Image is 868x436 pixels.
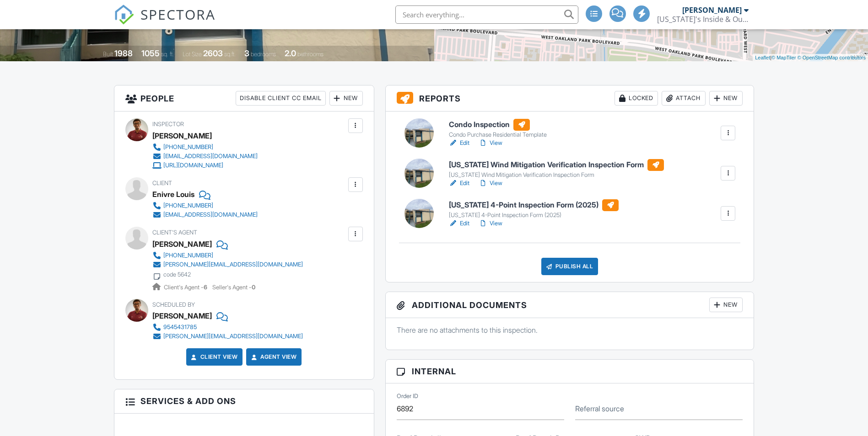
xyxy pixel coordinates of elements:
span: bathrooms [297,51,323,58]
a: © OpenStreetMap contributors [798,55,866,60]
div: code 5642 [163,271,191,278]
a: [US_STATE] Wind Mitigation Verification Inspection Form [US_STATE] Wind Mitigation Verification I... [449,159,664,179]
a: [US_STATE] 4-Point Inspection Form (2025) [US_STATE] 4-Point Inspection Form (2025) [449,199,619,219]
div: Publish All [541,258,598,275]
a: View [479,219,502,228]
label: Order ID [397,392,418,400]
label: Referral source [575,404,624,414]
a: [PHONE_NUMBER] [152,201,258,210]
div: [PHONE_NUMBER] [163,252,213,259]
h3: People [114,85,374,112]
img: The Best Home Inspection Software - Spectora [114,5,134,25]
a: [PERSON_NAME] [152,237,212,251]
a: [PHONE_NUMBER] [152,143,258,152]
div: [PERSON_NAME][EMAIL_ADDRESS][DOMAIN_NAME] [163,261,303,268]
div: Condo Purchase Residential Template [449,131,547,138]
span: Client's Agent - [164,284,209,291]
div: 2.0 [285,48,296,58]
span: Scheduled By [152,301,195,308]
span: sq.ft. [224,51,236,58]
a: Edit [449,179,469,188]
a: Agent View [249,352,297,362]
h6: [US_STATE] Wind Mitigation Verification Inspection Form [449,159,664,171]
div: [PERSON_NAME] [682,5,742,15]
h6: [US_STATE] 4-Point Inspection Form (2025) [449,199,619,211]
div: 1988 [114,48,133,58]
span: SPECTORA [140,5,216,24]
div: 9545431785 [163,324,197,331]
div: 2603 [203,48,223,58]
div: [PERSON_NAME] [152,309,212,323]
a: Client View [189,352,238,362]
div: [PERSON_NAME] [152,129,212,143]
span: Client [152,180,172,186]
span: Built [103,51,113,58]
p: There are no attachments to this inspection. [397,325,743,335]
a: Condo Inspection Condo Purchase Residential Template [449,119,547,139]
a: 9545431785 [152,323,303,332]
a: Edit [449,219,469,228]
strong: 0 [252,284,255,291]
h3: Internal [386,360,754,383]
a: [EMAIL_ADDRESS][DOMAIN_NAME] [152,152,258,161]
h3: Reports [386,85,754,112]
div: 1055 [141,48,160,58]
a: © MapTiler [771,55,796,60]
div: New [709,91,743,106]
a: SPECTORA [114,12,216,32]
div: 3 [244,48,249,58]
a: [PHONE_NUMBER] [152,251,303,260]
span: Lot Size [183,51,202,58]
h3: Services & Add ons [114,389,374,413]
a: View [479,179,502,188]
span: Inspector [152,121,184,128]
div: Locked [615,91,658,106]
div: [US_STATE] 4-Point Inspection Form (2025) [449,212,619,219]
a: [PERSON_NAME][EMAIL_ADDRESS][DOMAIN_NAME] [152,332,303,341]
a: View [479,138,502,148]
a: [PERSON_NAME][EMAIL_ADDRESS][DOMAIN_NAME] [152,260,303,269]
div: [URL][DOMAIN_NAME] [163,162,223,169]
input: Search everything... [395,5,578,24]
div: Attach [662,91,706,106]
h6: Condo Inspection [449,119,547,131]
span: Seller's Agent - [212,284,255,291]
h3: Additional Documents [386,292,754,318]
div: [PHONE_NUMBER] [163,144,213,151]
div: Florida's Inside & Out Inspections [657,15,749,24]
div: | [753,54,868,62]
a: [EMAIL_ADDRESS][DOMAIN_NAME] [152,210,258,219]
div: [EMAIL_ADDRESS][DOMAIN_NAME] [163,211,258,218]
div: [EMAIL_ADDRESS][DOMAIN_NAME] [163,153,258,160]
div: Disable Client CC Email [236,91,326,106]
div: [US_STATE] Wind Mitigation Verification Inspection Form [449,171,664,179]
span: Client's Agent [152,229,197,236]
div: Enivre Louis [152,187,194,201]
a: Leaflet [755,55,770,60]
span: bedrooms [251,51,276,58]
a: [URL][DOMAIN_NAME] [152,161,258,170]
strong: 6 [204,284,207,291]
a: Edit [449,138,469,148]
div: New [329,91,363,106]
div: New [709,298,743,312]
span: sq. ft. [161,51,174,58]
div: [PHONE_NUMBER] [163,202,213,209]
div: [PERSON_NAME][EMAIL_ADDRESS][DOMAIN_NAME] [163,333,303,340]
